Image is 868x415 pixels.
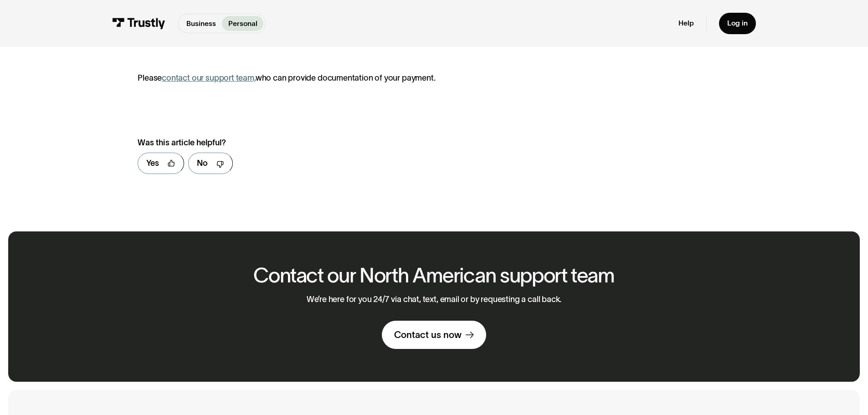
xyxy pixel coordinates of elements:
[186,18,216,29] p: Business
[253,264,615,287] h2: Contact our North American support team
[138,137,497,149] div: Was this article helpful?
[307,295,562,305] p: We’re here for you 24/7 via chat, text, email or by requesting a call back.
[382,321,486,349] a: Contact us now
[719,13,756,34] a: Log in
[188,153,233,174] a: No
[138,153,184,174] a: Yes
[138,73,519,83] p: Please who can provide documentation of your payment.
[112,18,165,29] img: Trustly Logo
[678,19,694,28] a: Help
[727,19,748,28] div: Log in
[146,157,159,169] div: Yes
[162,73,256,82] a: contact our support team,
[180,16,222,31] a: Business
[197,157,208,169] div: No
[222,16,263,31] a: Personal
[394,329,462,341] div: Contact us now
[228,18,257,29] p: Personal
